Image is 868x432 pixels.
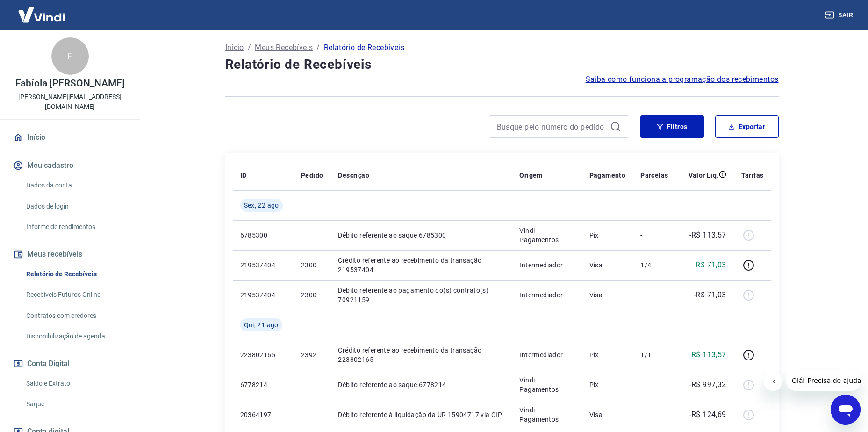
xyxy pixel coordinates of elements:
p: Pix [589,380,626,389]
p: 2300 [301,290,323,300]
p: Pagamento [589,171,626,180]
iframe: Mensagem da empresa [786,370,861,391]
p: Origem [519,171,542,180]
p: 2300 [301,260,323,270]
a: Saque [22,395,129,414]
p: Crédito referente ao recebimento da transação 223802165 [338,346,504,364]
a: Relatório de Recebíveis [22,265,129,284]
p: -R$ 124,69 [689,409,726,420]
p: 1/4 [640,260,668,270]
p: 223802165 [240,350,286,360]
button: Filtros [640,115,704,138]
span: Sex, 22 ago [244,201,279,210]
p: -R$ 113,57 [689,230,726,241]
p: Pedido [301,171,323,180]
a: Início [11,127,129,148]
p: -R$ 997,32 [689,379,726,390]
p: R$ 71,03 [696,259,726,271]
p: Descrição [338,171,369,180]
p: Parcelas [640,171,668,180]
p: Débito referente ao saque 6785300 [338,230,504,240]
p: - [640,230,668,240]
p: -R$ 71,03 [694,289,726,301]
p: - [640,380,668,389]
a: Recebíveis Futuros Online [22,285,129,304]
p: Visa [589,260,626,270]
p: Pix [589,230,626,240]
p: Visa [589,290,626,300]
p: Intermediador [519,260,574,270]
p: [PERSON_NAME][EMAIL_ADDRESS][DOMAIN_NAME] [7,92,132,112]
img: Vindi [11,0,72,29]
p: Débito referente ao pagamento do(s) contrato(s) 70921159 [338,286,504,304]
p: Débito referente ao saque 6778214 [338,380,504,389]
span: Qui, 21 ago [244,320,279,330]
p: Intermediador [519,350,574,360]
p: Pix [589,350,626,360]
a: Saiba como funciona a programação dos recebimentos [586,74,779,85]
p: 1/1 [640,350,668,360]
button: Conta Digital [11,353,129,374]
p: Vindi Pagamentos [519,375,574,394]
p: 2392 [301,350,323,360]
p: / [316,42,320,53]
p: - [640,410,668,419]
iframe: Fechar mensagem [764,372,782,391]
a: Início [225,42,244,53]
p: 219537404 [240,260,286,270]
button: Meus recebíveis [11,244,129,265]
p: ID [240,171,247,180]
p: 6785300 [240,230,286,240]
a: Saldo e Extrato [22,374,129,393]
a: Dados da conta [22,176,129,195]
p: Fabíola [PERSON_NAME] [15,79,125,88]
p: Vindi Pagamentos [519,226,574,245]
p: Visa [589,410,626,419]
p: Crédito referente ao recebimento da transação 219537404 [338,256,504,274]
button: Exportar [715,115,779,138]
a: Dados de login [22,197,129,216]
p: 6778214 [240,380,286,389]
button: Sair [823,7,857,24]
input: Busque pelo número do pedido [497,120,606,134]
p: Débito referente à liquidação da UR 15904717 via CIP [338,410,504,419]
p: Tarifas [741,171,764,180]
a: Disponibilização de agenda [22,327,129,346]
span: Olá! Precisa de ajuda? [6,7,79,14]
p: Vindi Pagamentos [519,405,574,424]
p: - [640,290,668,300]
p: 20364197 [240,410,286,419]
p: Intermediador [519,290,574,300]
p: R$ 113,57 [691,349,726,360]
p: / [248,42,251,53]
iframe: Botão para abrir a janela de mensagens [831,395,861,425]
p: Relatório de Recebíveis [324,42,404,53]
a: Contratos com credores [22,306,129,325]
a: Meus Recebíveis [255,42,313,53]
h4: Relatório de Recebíveis [225,55,779,74]
div: F [51,37,89,75]
p: Valor Líq. [689,171,719,180]
button: Meu cadastro [11,155,129,176]
a: Informe de rendimentos [22,217,129,237]
p: 219537404 [240,290,286,300]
